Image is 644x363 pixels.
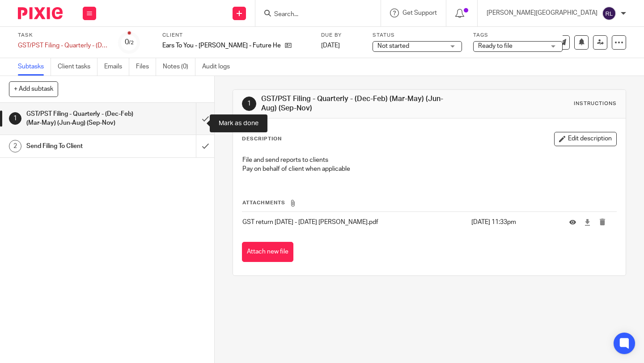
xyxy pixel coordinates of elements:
[373,32,462,39] label: Status
[125,37,134,47] div: 0
[478,43,513,49] span: Ready to file
[242,242,293,262] button: Attach new file
[136,58,156,76] a: Files
[18,7,63,19] img: Pixie
[242,165,616,173] p: Pay on behalf of client when applicable
[473,32,563,39] label: Tags
[242,156,616,165] p: File and send reports to clients
[163,58,195,76] a: Notes (0)
[261,94,449,114] h1: GST/PST Filing - Quarterly - (Dec-Feb) (Mar-May) (Jun-Aug) (Sep-Nov)
[9,112,21,125] div: 1
[104,58,129,76] a: Emails
[321,42,340,49] span: [DATE]
[18,58,51,76] a: Subtasks
[18,32,107,39] label: Task
[26,139,134,153] h1: Send Filing To Client
[471,218,556,227] p: [DATE] 11:33pm
[574,100,617,107] div: Instructions
[58,58,97,76] a: Client tasks
[26,107,134,130] h1: GST/PST Filing - Quarterly - (Dec-Feb) (Mar-May) (Jun-Aug) (Sep-Nov)
[9,81,58,97] button: + Add subtask
[202,58,237,76] a: Audit logs
[377,43,409,49] span: Not started
[18,41,107,50] div: GST/PST Filing - Quarterly - (Dec-Feb) (Mar-May) (Jun-Aug) (Sep-Nov)
[129,40,134,45] small: /2
[242,97,256,111] div: 1
[554,132,617,146] button: Edit description
[242,218,466,227] p: GST return [DATE] - [DATE] [PERSON_NAME].pdf
[402,10,437,16] span: Get Support
[602,6,616,21] img: svg%3E
[9,140,21,152] div: 2
[242,135,282,143] p: Description
[162,32,310,39] label: Client
[242,200,285,205] span: Attachments
[584,218,591,227] a: Download
[162,41,280,50] p: Ears To You - [PERSON_NAME] - Future Hearcare
[487,8,597,17] p: [PERSON_NAME][GEOGRAPHIC_DATA]
[321,32,361,39] label: Due by
[273,11,354,19] input: Search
